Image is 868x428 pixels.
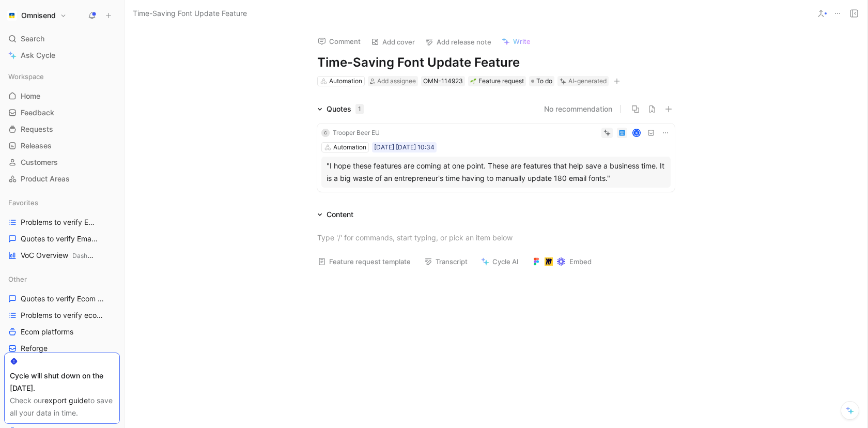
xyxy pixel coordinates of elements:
[568,76,607,86] div: AI-generated
[374,142,435,152] div: [DATE] [DATE] 10:34
[4,48,120,63] a: Ask Cycle
[313,103,368,115] div: Quotes1
[4,105,120,120] a: Feedback
[4,69,120,84] div: Workspace
[327,160,665,185] div: "I hope these features are coming at one point. These are features that help save a business time...
[633,130,640,136] div: K
[21,157,58,167] span: Customers
[4,195,120,210] div: Favorites
[4,341,120,356] a: Reforge
[21,310,108,320] span: Problems to verify ecom platforms
[21,11,56,20] h1: Omnisend
[21,91,40,101] span: Home
[4,308,120,323] a: Problems to verify ecom platforms
[4,31,120,47] div: Search
[536,76,552,86] span: To do
[21,327,73,337] span: Ecom platforms
[333,128,380,138] div: Trooper Beer EU
[4,88,120,104] a: Home
[21,294,107,304] span: Quotes to verify Ecom platforms
[4,271,120,287] div: Other
[4,171,120,187] a: Product Areas
[21,250,96,261] span: VoC Overview
[321,129,330,137] div: C
[21,343,48,354] span: Reforge
[133,7,247,20] span: Time-Saving Font Update Feature
[313,34,365,49] button: Comment
[421,35,496,49] button: Add release note
[377,77,416,85] span: Add assignee
[21,108,54,118] span: Feedback
[529,76,554,86] div: To do
[8,197,38,208] span: Favorites
[10,394,114,419] div: Check our to save all your data in time.
[329,76,362,86] div: Automation
[21,141,52,151] span: Releases
[544,103,612,115] button: No recommendation
[4,248,120,263] a: VoC OverviewDashboards
[21,174,70,184] span: Product Areas
[366,35,420,49] button: Add cover
[528,254,596,269] button: Embed
[470,76,524,86] div: Feature request
[21,124,53,134] span: Requests
[7,10,17,21] img: Omnisend
[21,33,44,45] span: Search
[4,231,120,247] a: Quotes to verify Email builder
[327,208,353,221] div: Content
[476,254,523,269] button: Cycle AI
[420,254,472,269] button: Transcript
[21,49,55,62] span: Ask Cycle
[317,54,675,71] h1: Time-Saving Font Update Feature
[44,396,88,405] a: export guide
[4,121,120,137] a: Requests
[497,34,535,49] button: Write
[4,155,120,170] a: Customers
[313,254,415,269] button: Feature request template
[333,142,366,152] div: Automation
[513,37,531,46] span: Write
[8,274,27,284] span: Other
[21,217,99,227] span: Problems to verify Email Builder
[4,291,120,307] a: Quotes to verify Ecom platforms
[10,370,114,394] div: Cycle will shut down on the [DATE].
[355,104,364,114] div: 1
[72,252,107,259] span: Dashboards
[21,234,98,244] span: Quotes to verify Email builder
[313,208,358,221] div: Content
[4,215,120,230] a: Problems to verify Email Builder
[423,76,463,86] div: OMN-114923
[327,103,364,115] div: Quotes
[4,138,120,154] a: Releases
[468,76,526,86] div: 🌱Feature request
[8,71,44,82] span: Workspace
[4,324,120,340] a: Ecom platforms
[470,78,476,84] img: 🌱
[4,8,69,23] button: OmnisendOmnisend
